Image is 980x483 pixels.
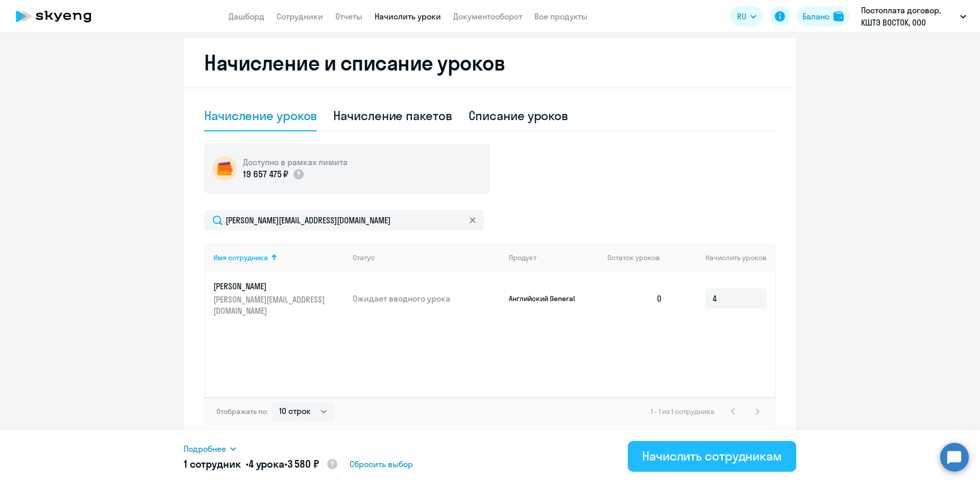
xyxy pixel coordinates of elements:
[184,457,338,472] h5: 1 сотрудник • •
[216,407,268,416] span: Отображать по:
[607,253,671,262] div: Остаток уроков
[671,244,775,271] th: Начислить уроков
[249,457,284,470] span: 4 урока
[737,10,746,22] span: RU
[213,281,328,292] p: [PERSON_NAME]
[213,253,345,262] div: Имя сотрудника
[607,253,660,262] span: Остаток уроков
[350,458,413,470] span: Сбросить выбор
[599,271,671,326] td: 0
[856,4,971,29] button: Постоплата договор, КШТЭ ВОСТОК, ООО
[213,281,345,316] a: [PERSON_NAME][PERSON_NAME][EMAIL_ADDRESS][DOMAIN_NAME]
[229,11,264,21] a: Дашборд
[651,407,715,416] span: 1 - 1 из 1 сотрудника
[213,253,268,262] div: Имя сотрудника
[453,11,522,21] a: Документооборот
[204,210,484,231] input: Поиск по имени, email, продукту или статусу
[353,293,501,304] p: Ожидает вводного урока
[353,253,501,262] div: Статус
[204,51,776,75] h2: Начисление и списание уроков
[212,156,237,181] img: wallet-circle.png
[277,11,323,21] a: Сотрудники
[796,6,850,27] button: Балансbalance
[335,11,362,21] a: Отчеты
[469,107,569,124] div: Списание уроков
[802,10,829,22] div: Баланс
[184,443,226,455] span: Подробнее
[534,11,587,21] a: Все продукты
[509,253,600,262] div: Продукт
[628,441,796,472] button: Начислить сотрудникам
[861,4,956,29] p: Постоплата договор, КШТЭ ВОСТОК, ООО
[243,168,288,181] p: 19 657 475 ₽
[509,253,536,262] div: Продукт
[213,294,328,316] p: [PERSON_NAME][EMAIL_ADDRESS][DOMAIN_NAME]
[243,156,348,168] h5: Доступно в рамках лимита
[834,11,844,21] img: balance
[333,107,452,124] div: Начисление пакетов
[730,6,764,27] button: RU
[287,457,319,470] span: 3 580 ₽
[509,294,585,303] p: Английский General
[353,253,375,262] div: Статус
[642,448,782,464] div: Начислить сотрудникам
[204,107,317,124] div: Начисление уроков
[375,11,441,21] a: Начислить уроки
